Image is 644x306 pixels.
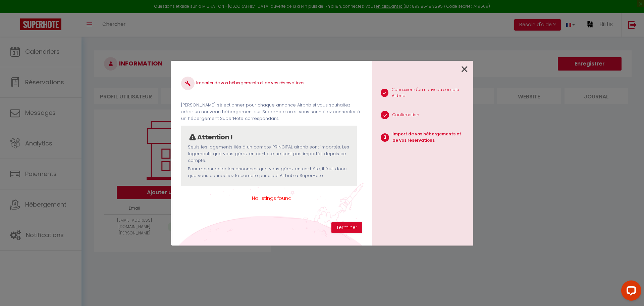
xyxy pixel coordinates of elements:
p: Import de vos hébergements et de vos réservations [392,131,468,144]
h4: Importer de vos hébergements et de vos réservations [181,77,362,90]
p: Confirmation [392,112,419,118]
span: No listings found [181,194,362,202]
iframe: LiveChat chat widget [616,278,644,306]
span: 3 [381,133,389,142]
p: Connexion d'un nouveau compte Airbnb [392,87,468,99]
button: Terminer [331,222,362,233]
p: [PERSON_NAME] sélectionner pour chaque annonce Airbnb si vous souhaitez créer un nouveau hébergem... [181,102,362,122]
p: Pour reconnecter les annonces que vous gérez en co-hôte, il faut donc que vous connectiez le comp... [188,166,350,179]
p: Seuls les logements liés à un compte PRINCIPAL airbnb sont importés. Les logements que vous gérez... [188,144,350,164]
p: Attention ! [197,132,233,142]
